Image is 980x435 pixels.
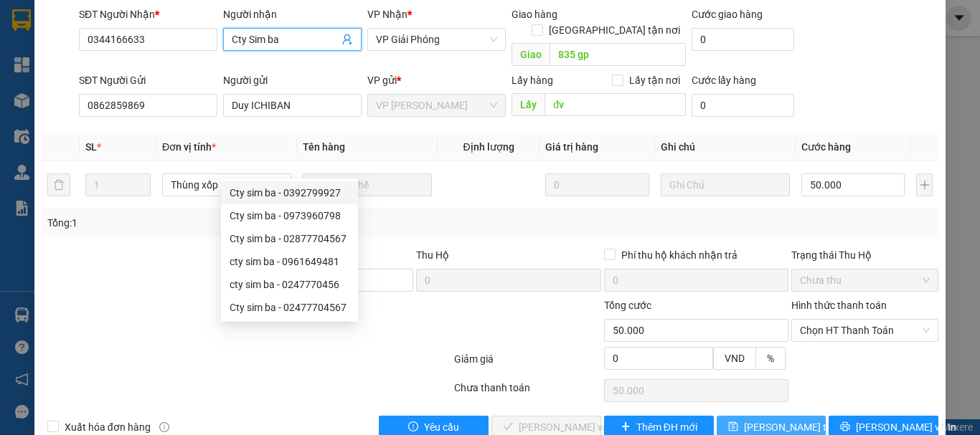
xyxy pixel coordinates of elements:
[616,247,743,263] span: Phí thu hộ khách nhận trả
[512,75,553,86] span: Lấy hàng
[767,353,774,364] span: %
[79,6,217,22] div: SĐT Người Nhận
[47,215,380,231] div: Tổng: 1
[376,29,497,50] span: VP Giải Phóng
[744,419,859,435] span: [PERSON_NAME] thay đổi
[800,269,930,291] span: Chưa thu
[230,208,349,224] div: Cty sim ba - 0973960798
[545,141,598,153] span: Giá trị hàng
[692,9,763,20] label: Cước giao hàng
[692,28,794,51] input: Cước giao hàng
[791,247,938,263] div: Trạng thái Thu Hộ
[545,93,686,116] input: Dọc đường
[221,227,358,250] div: Cty sim ba - 02877704567
[453,351,603,376] div: Giảm giá
[916,173,933,196] button: plus
[545,173,649,196] input: 0
[463,141,514,153] span: Định lượng
[800,320,930,341] span: Chọn HT Thanh Toán
[230,254,349,269] div: cty sim ba - 0961649481
[550,43,686,66] input: Dọc đường
[512,93,545,116] span: Lấy
[221,273,358,296] div: cty sim ba - 0247770456
[661,173,790,196] input: Ghi Chú
[655,133,796,161] th: Ghi chú
[416,249,449,261] span: Thu Hộ
[221,250,358,273] div: cty sim ba - 0961649481
[123,7,228,26] span: Cargobus MK
[840,421,850,433] span: printer
[376,95,497,116] span: VP Đồng Văn
[159,422,169,432] span: info-circle
[623,72,686,88] span: Lấy tận nơi
[453,380,603,405] div: Chưa thanh toán
[367,72,506,88] div: VP gửi
[303,141,345,153] span: Tên hàng
[107,44,245,70] span: Fanpage: CargobusMK - Hotline/Zalo: 082.3.29.22.29
[5,66,99,133] img: logo
[856,419,956,435] span: [PERSON_NAME] và In
[162,141,216,153] span: Đơn vị tính
[221,204,358,227] div: Cty sim ba - 0973960798
[728,421,738,433] span: save
[801,141,851,153] span: Cước hàng
[230,231,349,247] div: Cty sim ba - 02877704567
[621,421,631,433] span: plus
[223,6,362,22] div: Người nhận
[543,22,686,38] span: [GEOGRAPHIC_DATA] tận nơi
[408,421,418,433] span: exclamation-circle
[791,300,887,311] label: Hình thức thanh toán
[113,29,240,42] span: 835 Giải Phóng, Giáp Bát
[221,296,358,319] div: Cty sim ba - 02477704567
[512,43,550,66] span: Giao
[85,141,97,153] span: SL
[692,94,794,117] input: Cước lấy hàng
[59,419,156,435] span: Xuất hóa đơn hàng
[725,353,745,364] span: VND
[230,277,349,292] div: cty sim ba - 0247770456
[47,173,70,196] button: delete
[424,419,459,435] span: Yêu cầu
[367,9,407,20] span: VP Nhận
[79,72,217,88] div: SĐT Người Gửi
[230,185,349,201] div: Cty sim ba - 0392799927
[223,72,362,88] div: Người gửi
[512,9,557,20] span: Giao hàng
[636,419,697,435] span: Thêm ĐH mới
[303,173,432,196] input: VD: Bàn, Ghế
[171,174,283,196] span: Thùng xốp
[341,34,353,45] span: user-add
[692,75,756,86] label: Cước lấy hàng
[604,300,651,311] span: Tổng cước
[230,300,349,315] div: Cty sim ba - 02477704567
[221,181,358,204] div: Cty sim ba - 0392799927
[103,72,248,135] strong: PHIẾU GỬI HÀNG: [GEOGRAPHIC_DATA] - [GEOGRAPHIC_DATA]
